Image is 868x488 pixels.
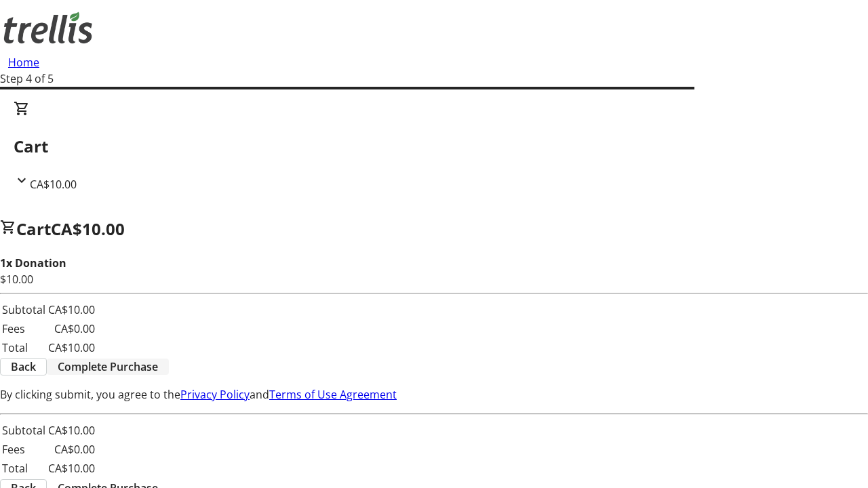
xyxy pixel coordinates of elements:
td: CA$0.00 [47,441,96,458]
td: CA$10.00 [47,301,96,319]
a: Terms of Use Agreement [269,387,397,402]
h2: Cart [14,134,854,159]
button: Complete Purchase [47,359,169,375]
td: CA$10.00 [47,339,96,357]
td: CA$0.00 [47,320,96,338]
td: Subtotal [1,301,46,319]
td: CA$10.00 [47,422,96,439]
td: Fees [1,320,46,338]
td: Subtotal [1,422,46,439]
td: Total [1,460,46,477]
td: CA$10.00 [47,460,96,477]
span: CA$10.00 [51,218,125,240]
span: Back [11,359,36,375]
a: Privacy Policy [180,387,250,402]
div: CartCA$10.00 [14,100,854,192]
span: Cart [16,218,51,240]
span: Complete Purchase [58,359,158,375]
span: CA$10.00 [30,177,77,192]
td: Fees [1,441,46,458]
td: Total [1,339,46,357]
